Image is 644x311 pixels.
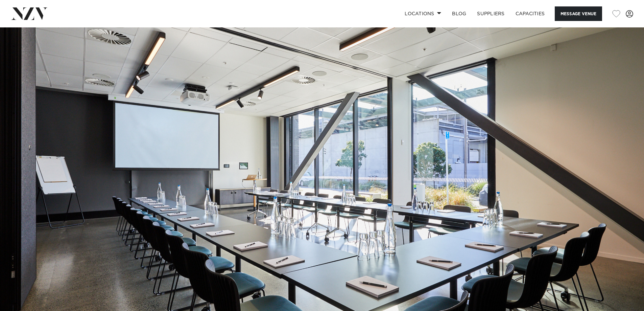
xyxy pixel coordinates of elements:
[472,6,510,21] a: SUPPLIERS
[447,6,472,21] a: BLOG
[399,6,447,21] a: Locations
[555,6,602,21] button: Message Venue
[11,7,48,20] img: nzv-logo.png
[510,6,550,21] a: Capacities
